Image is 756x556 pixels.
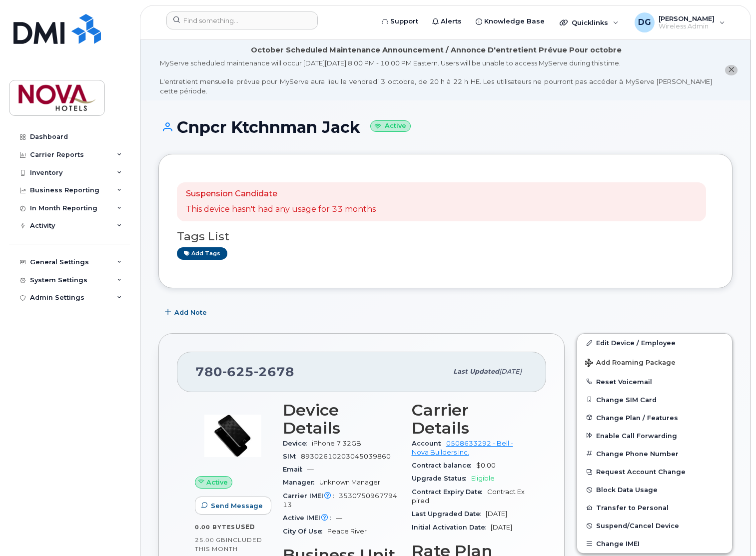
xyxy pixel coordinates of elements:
span: Change Plan / Features [596,414,678,421]
p: Suspension Candidate [186,188,376,200]
span: [DATE] [499,368,522,375]
span: Contract Expiry Date [412,488,487,496]
span: $0.00 [476,462,496,469]
span: 780 [195,364,294,379]
button: Block Data Usage [577,481,732,499]
span: — [336,514,342,522]
div: MyServe scheduled maintenance will occur [DATE][DATE] 8:00 PM - 10:00 PM Eastern. Users will be u... [160,58,712,95]
span: Add Note [174,308,207,317]
button: Add Roaming Package [577,352,732,372]
button: Transfer to Personal [577,499,732,517]
button: Add Note [158,303,215,321]
button: Change Plan / Features [577,409,732,427]
div: October Scheduled Maintenance Announcement / Annonce D'entretient Prévue Pour octobre [251,45,622,55]
h3: Tags List [177,230,714,243]
span: [DATE] [491,524,512,531]
button: Suspend/Cancel Device [577,517,732,535]
small: Active [370,120,411,132]
span: Carrier IMEI [283,492,339,500]
h3: Device Details [283,401,400,437]
button: Change SIM Card [577,391,732,409]
span: 2678 [254,364,294,379]
span: Active [206,478,228,487]
span: Add Roaming Package [585,359,676,368]
h1: Cnpcr Ktchnman Jack [158,118,733,136]
span: used [235,523,255,531]
span: Email [283,466,307,473]
span: 89302610203045039860 [301,453,391,460]
span: Last updated [453,368,499,375]
span: Upgrade Status [412,475,471,482]
span: Account [412,440,446,447]
span: Initial Activation Date [412,524,491,531]
span: — [307,466,314,473]
span: Manager [283,479,319,486]
button: Reset Voicemail [577,373,732,391]
span: City Of Use [283,528,327,535]
p: This device hasn't had any usage for 33 months [186,204,376,215]
h3: Carrier Details [412,401,529,437]
span: iPhone 7 32GB [312,440,361,447]
button: Enable Call Forwarding [577,427,732,445]
img: image20231002-3703462-p7zgru.jpeg [203,406,263,466]
a: Add tags [177,247,227,260]
span: Peace River [327,528,367,535]
button: Change IMEI [577,535,732,553]
span: Unknown Manager [319,479,380,486]
span: Contract balance [412,462,476,469]
span: Device [283,440,312,447]
a: Edit Device / Employee [577,334,732,352]
span: Enable Call Forwarding [596,432,677,439]
span: 353075096779413 [283,492,397,509]
span: SIM [283,453,301,460]
button: Request Account Change [577,463,732,481]
span: 0.00 Bytes [195,524,235,531]
span: Contract Expired [412,488,525,505]
span: included this month [195,536,262,553]
a: 0508633292 - Bell - Nova Builders Inc. [412,440,513,456]
span: Active IMEI [283,514,336,522]
button: Change Phone Number [577,445,732,463]
span: Suspend/Cancel Device [596,522,679,530]
span: Last Upgraded Date [412,510,486,518]
button: close notification [725,65,738,75]
span: 25.00 GB [195,537,226,544]
span: [DATE] [486,510,507,518]
span: 625 [222,364,254,379]
button: Send Message [195,497,271,515]
span: Eligible [471,475,495,482]
span: Send Message [211,501,263,511]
